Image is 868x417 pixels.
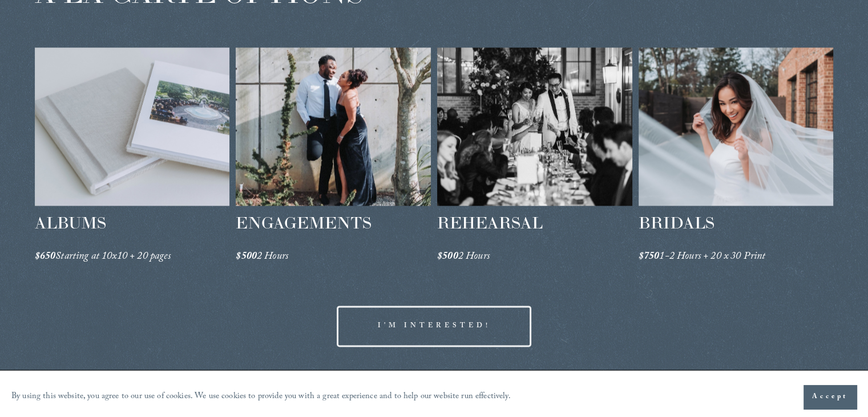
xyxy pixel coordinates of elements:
[639,212,714,233] span: BRIDALS
[35,248,56,266] em: $650
[812,391,848,403] span: Accept
[639,248,660,266] em: $750
[659,248,765,266] em: 1-2 Hours + 20 x 30 Print
[458,248,490,266] em: 2 Hours
[257,248,288,266] em: 2 Hours
[236,248,257,266] em: $500
[437,212,543,233] span: REHEARSAL
[437,248,458,266] em: $500
[35,212,106,233] span: ALBUMS
[55,248,170,266] em: Starting at 10x10 + 20 pages
[337,306,532,346] a: I'M INTERESTED!
[804,385,857,409] button: Accept
[11,389,511,406] p: By using this website, you agree to our use of cookies. We use cookies to provide you with a grea...
[236,212,372,233] span: ENGAGEMENTS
